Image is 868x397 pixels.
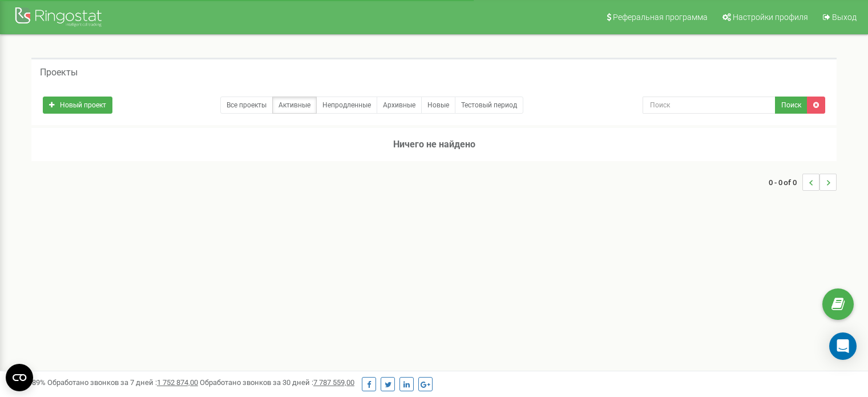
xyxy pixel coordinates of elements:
[200,378,354,387] span: Обработано звонков за 30 дней :
[643,97,776,114] input: Поиск
[775,97,808,114] button: Поиск
[316,97,377,114] a: Непродленные
[272,97,317,114] a: Активные
[6,364,33,391] button: Open CMP widget
[769,174,802,191] span: 0 - 0 of 0
[313,378,354,387] u: 7 787 559,00
[421,97,455,114] a: Новые
[613,13,708,22] span: Реферальная программа
[377,97,422,114] a: Архивные
[47,378,198,387] span: Обработано звонков за 7 дней :
[733,13,808,22] span: Настройки профиля
[769,162,837,202] nav: ...
[40,67,78,78] h5: Проекты
[31,128,837,161] h3: Ничего не найдено
[43,97,112,114] a: Новый проект
[220,97,273,114] a: Все проекты
[829,332,857,360] div: Open Intercom Messenger
[832,13,857,22] span: Выход
[157,378,198,387] u: 1 752 874,00
[455,97,523,114] a: Тестовый период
